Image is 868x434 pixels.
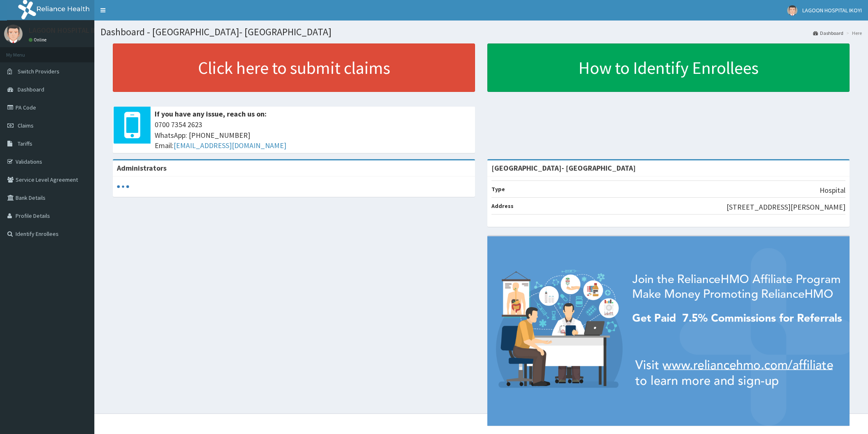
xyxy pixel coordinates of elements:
p: [STREET_ADDRESS][PERSON_NAME] [726,202,845,212]
b: Type [491,185,505,193]
img: User Image [4,25,23,43]
img: provider-team-banner.png [487,236,850,426]
img: User Image [787,5,797,16]
strong: [GEOGRAPHIC_DATA]- [GEOGRAPHIC_DATA] [491,163,636,173]
a: Click here to submit claims [113,43,475,92]
h1: Dashboard - [GEOGRAPHIC_DATA]- [GEOGRAPHIC_DATA] [101,27,862,37]
span: Switch Providers [18,68,59,75]
li: Here [844,30,862,37]
a: Online [29,37,48,43]
b: If you have any issue, reach us on: [155,109,267,119]
a: How to Identify Enrollees [487,43,850,92]
span: Claims [18,122,34,129]
svg: audio-loading [117,180,129,193]
p: LAGOON HOSPITAL IKOYI [29,27,108,34]
span: Tariffs [18,140,32,147]
a: Dashboard [813,30,843,37]
p: Hospital [820,185,845,196]
span: LAGOON HOSPITAL IKOYI [802,7,862,14]
span: Dashboard [18,86,44,93]
a: [EMAIL_ADDRESS][DOMAIN_NAME] [174,141,286,150]
span: 0700 7354 2623 WhatsApp: [PHONE_NUMBER] Email: [155,119,471,151]
b: Administrators [117,163,167,173]
b: Address [491,202,514,210]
